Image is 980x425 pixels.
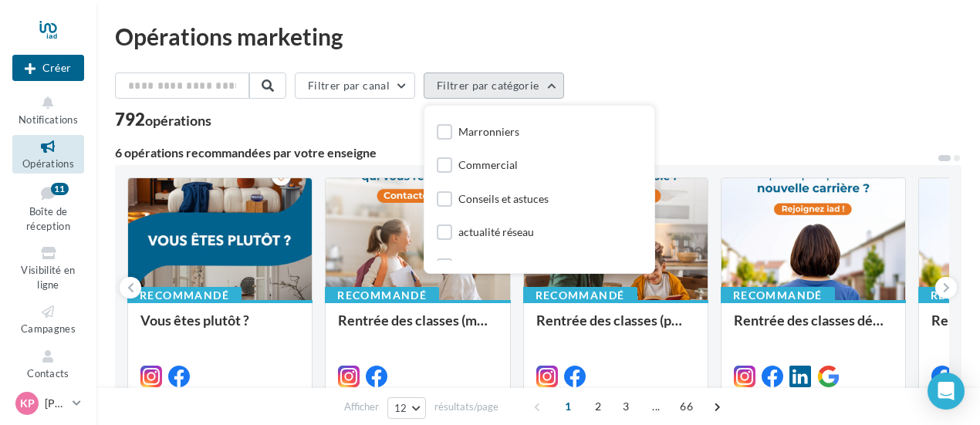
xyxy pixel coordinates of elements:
span: Visibilité en ligne [21,264,75,291]
span: Boîte de réception [26,205,70,232]
button: Filtrer par catégorie [424,73,564,99]
span: Afficher [344,400,379,414]
span: 3 [613,394,638,419]
span: Opérations [22,157,74,170]
div: 6 opérations recommandées par votre enseigne [115,147,937,159]
div: Commercial [458,157,518,173]
div: Recommandé [721,287,835,304]
div: 792 [115,111,211,128]
div: Rentrée des classes (père) [536,312,695,343]
div: Conseils et astuces [458,191,549,207]
div: Open Intercom Messenger [928,373,965,410]
div: Recommandé [325,287,439,304]
span: Campagnes [21,322,76,335]
button: Créer [12,55,84,81]
div: Prescription [458,258,519,274]
div: Recommandé [127,287,242,304]
button: Filtrer par canal [295,73,415,99]
a: Opérations [12,135,84,173]
button: Notifications [12,91,84,129]
div: Vous êtes plutôt ? [140,312,299,343]
div: opérations [145,113,211,127]
span: Contacts [27,367,69,379]
span: KP [20,396,35,411]
div: Recommandé [523,287,637,304]
a: Visibilité en ligne [12,241,84,294]
button: 12 [387,397,427,419]
span: Notifications [19,113,78,126]
div: actualité réseau [458,224,534,240]
div: Opérations marketing [115,25,961,48]
span: résultats/page [434,400,498,414]
a: Campagnes [12,300,84,338]
div: Rentrée des classes (mère) [338,312,497,343]
div: 11 [51,183,69,195]
span: 1 [556,394,580,419]
a: KP [PERSON_NAME] [12,389,84,418]
div: Marronniers [458,124,519,140]
div: Rentrée des classes développement (conseillère) [734,312,893,343]
span: 66 [674,394,699,419]
span: ... [644,394,668,419]
div: Nouvelle campagne [12,55,84,81]
a: Contacts [12,345,84,383]
span: 12 [394,402,407,414]
a: Boîte de réception11 [12,180,84,236]
p: [PERSON_NAME] [45,396,66,411]
span: 2 [586,394,610,419]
